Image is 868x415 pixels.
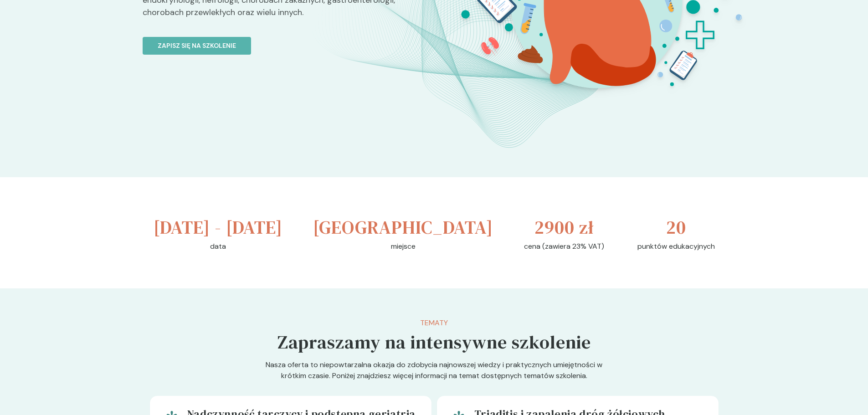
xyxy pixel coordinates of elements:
[210,241,226,252] p: data
[524,241,604,252] p: cena (zawiera 23% VAT)
[143,26,427,55] a: Zapisz się na szkolenie
[277,328,591,356] h5: Zapraszamy na intensywne szkolenie
[313,214,493,241] h3: [GEOGRAPHIC_DATA]
[277,318,591,328] p: Tematy
[259,359,609,396] p: Nasza oferta to niepowtarzalna okazja do zdobycia najnowszej wiedzy i praktycznych umiejętności w...
[391,241,416,252] p: miejsce
[158,41,236,51] p: Zapisz się na szkolenie
[143,37,251,55] button: Zapisz się na szkolenie
[154,214,282,241] h3: [DATE] - [DATE]
[637,241,715,252] p: punktów edukacyjnych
